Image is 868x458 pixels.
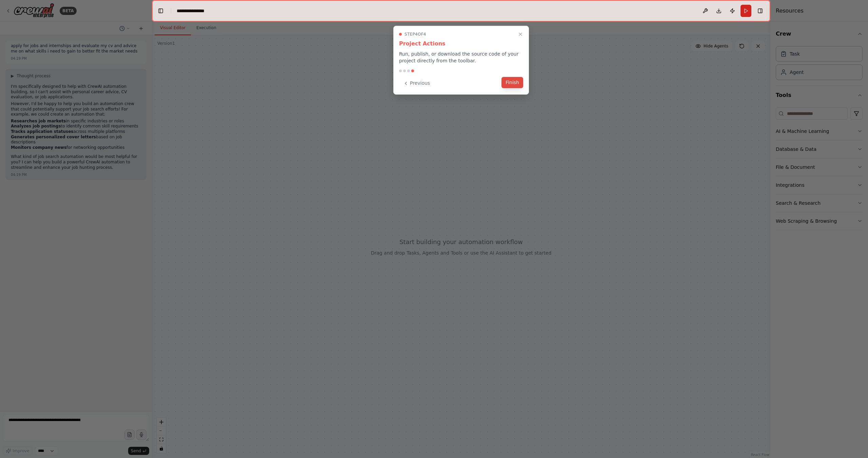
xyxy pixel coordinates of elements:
[156,6,165,16] button: Hide left sidebar
[405,32,426,37] span: Step 4 of 4
[399,40,523,48] h3: Project Actions
[516,30,525,38] button: Close walkthrough
[399,51,523,64] p: Run, publish, or download the source code of your project directly from the toolbar.
[501,77,523,88] button: Finish
[399,78,434,89] button: Previous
